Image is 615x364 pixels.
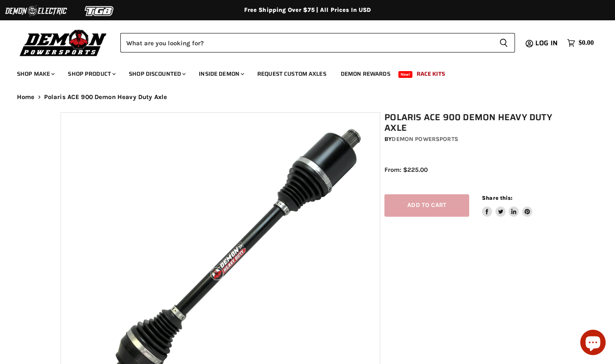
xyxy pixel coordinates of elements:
[579,39,594,47] span: $0.00
[392,135,458,143] a: Demon Powersports
[120,33,493,52] input: Search
[44,94,167,101] span: Polaris ACE 900 Demon Heavy Duty Axle
[192,65,249,83] a: Inside Demon
[384,166,428,174] span: From: $225.00
[334,65,397,83] a: Demon Rewards
[122,65,191,83] a: Shop Discounted
[11,65,60,83] a: Shop Make
[482,194,532,217] aside: Share this:
[17,94,35,101] a: Home
[535,38,558,48] span: Log in
[11,62,592,83] ul: Main menu
[563,37,598,49] a: $0.00
[68,3,131,19] img: TGB Logo 2
[578,330,608,357] inbox-online-store-chat: Shopify online store chat
[398,71,413,78] span: New!
[17,28,110,58] img: Demon Powersports
[532,39,563,47] a: Log in
[493,33,515,52] button: Search
[384,112,559,133] h1: Polaris ACE 900 Demon Heavy Duty Axle
[4,3,68,19] img: Demon Electric Logo 2
[251,65,333,83] a: Request Custom Axles
[482,195,512,201] span: Share this:
[120,33,515,52] form: Product
[384,135,559,144] div: by
[61,65,121,83] a: Shop Product
[410,65,451,83] a: Race Kits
